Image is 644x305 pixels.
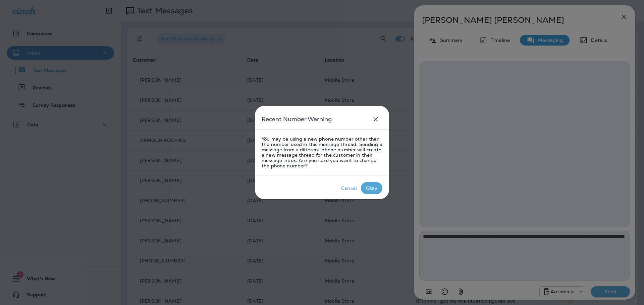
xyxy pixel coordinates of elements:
[262,136,382,168] p: You may be using a new phone number other than the number used in this message thread. Sending a ...
[341,185,357,191] div: Cancel
[366,185,378,191] div: Okay
[369,112,382,126] button: close
[262,114,332,125] h5: Recent Number Warning
[337,182,361,194] button: Cancel
[361,182,382,194] button: Okay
